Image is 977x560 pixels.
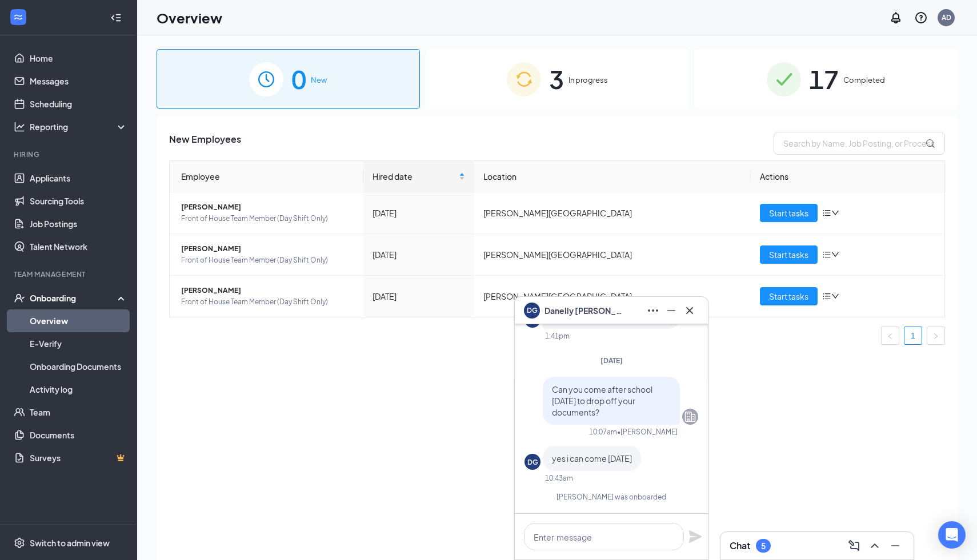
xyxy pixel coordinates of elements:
button: Cross [680,301,699,320]
li: Next Page [927,327,945,345]
div: 10:07am [589,427,617,437]
span: Start tasks [769,248,808,261]
a: Talent Network [30,235,127,258]
svg: QuestionInfo [914,11,928,25]
a: Messages [30,70,127,92]
span: 17 [809,59,839,99]
button: Start tasks [760,204,818,222]
svg: Company [683,410,697,424]
div: Reporting [30,121,128,132]
span: [PERSON_NAME] [181,243,354,255]
input: Search by Name, Job Posting, or Process [774,132,945,155]
svg: Notifications [889,11,903,25]
span: 0 [291,59,306,99]
div: Hiring [14,150,125,159]
div: Switch to admin view [30,537,110,549]
svg: UserCheck [14,292,25,304]
div: 1:41pm [545,331,570,341]
a: Sourcing Tools [30,190,127,212]
svg: Collapse [110,12,122,23]
span: Front of House Team Member (Day Shift Only) [181,296,354,308]
span: [DATE] [600,356,623,365]
a: Scheduling [30,92,127,115]
div: DG [527,457,538,467]
svg: Cross [683,304,696,317]
a: Team [30,401,127,424]
span: down [831,292,839,300]
svg: Plane [688,530,702,543]
svg: WorkstreamLogo [13,11,24,23]
a: Onboarding Documents [30,355,127,378]
a: Overview [30,309,127,332]
button: right [927,327,945,345]
button: ComposeMessage [845,537,863,555]
a: Home [30,47,127,70]
span: 3 [549,59,564,99]
svg: Minimize [888,539,902,553]
a: E-Verify [30,332,127,355]
div: 10:43am [545,473,573,483]
li: 1 [904,327,922,345]
span: down [831,251,839,259]
a: Job Postings [30,212,127,235]
span: [PERSON_NAME] [181,285,354,296]
span: New [311,74,327,86]
span: [PERSON_NAME] [181,202,354,213]
span: down [831,209,839,217]
div: AD [942,13,951,22]
span: Front of House Team Member (Day Shift Only) [181,255,354,266]
span: left [887,333,894,340]
a: Documents [30,424,127,446]
button: left [881,327,899,345]
button: Start tasks [760,245,818,264]
a: SurveysCrown [30,446,127,469]
span: bars [822,250,831,259]
a: 1 [904,327,922,344]
div: [PERSON_NAME] was onboarded [524,492,698,502]
div: Onboarding [30,292,118,304]
span: right [932,333,939,340]
svg: Minimize [664,304,678,317]
svg: ComposeMessage [847,539,861,553]
div: Open Intercom Messenger [938,521,966,549]
span: Hired date [373,170,457,183]
button: Minimize [662,301,680,320]
span: bars [822,292,831,301]
h1: Overview [157,8,222,27]
td: [PERSON_NAME][GEOGRAPHIC_DATA] [474,234,751,276]
button: ChevronUp [866,537,884,555]
div: [DATE] [373,248,465,261]
th: Location [474,161,751,192]
div: [DATE] [373,207,465,219]
div: 5 [761,541,766,551]
svg: ChevronUp [868,539,882,553]
span: Start tasks [769,207,808,219]
button: Ellipses [644,301,662,320]
td: [PERSON_NAME][GEOGRAPHIC_DATA] [474,192,751,234]
span: Completed [843,74,885,86]
h3: Chat [730,539,750,552]
svg: Ellipses [646,304,660,317]
svg: Settings [14,537,25,549]
svg: Analysis [14,121,25,132]
span: Start tasks [769,290,808,303]
span: bars [822,208,831,217]
span: New Employees [169,132,241,155]
span: • [PERSON_NAME] [617,427,678,437]
li: Previous Page [881,327,899,345]
span: In progress [568,74,608,86]
span: Front of House Team Member (Day Shift Only) [181,213,354,224]
th: Employee [170,161,363,192]
button: Start tasks [760,287,818,305]
td: [PERSON_NAME][GEOGRAPHIC_DATA] [474,276,751,317]
div: Team Management [14,269,125,279]
button: Minimize [886,537,904,555]
span: yes i can come [DATE] [552,453,632,464]
a: Activity log [30,378,127,401]
a: Applicants [30,167,127,190]
th: Actions [751,161,944,192]
div: [DATE] [373,290,465,303]
span: Danelly [PERSON_NAME] [544,304,624,317]
span: Can you come after school [DATE] to drop off your documents? [552,384,652,417]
